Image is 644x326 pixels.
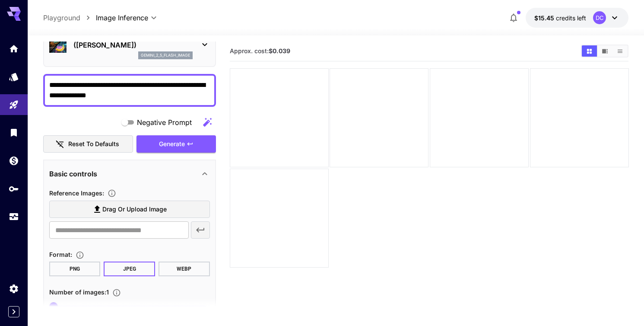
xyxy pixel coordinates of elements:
[96,13,148,23] span: Image Inference
[9,99,19,110] div: Playground
[230,47,290,54] span: Approx. cost:
[43,135,133,153] button: Reset to defaults
[141,52,190,58] p: gemini_2_5_flash_image
[612,45,628,57] button: Show media in list view
[597,45,612,57] button: Show media in video view
[534,14,556,22] span: $15.45
[159,262,210,276] button: WEBP
[9,71,19,82] div: Models
[9,43,19,54] div: Home
[9,183,19,194] div: API Keys
[137,117,192,128] span: Negative Prompt
[104,262,155,276] button: JPEG
[9,211,19,222] div: Usage
[526,8,628,28] button: $15.44547DC
[49,189,104,197] span: Reference Images :
[49,169,97,179] p: Basic controls
[534,13,586,22] div: $15.44547
[49,26,210,63] div: Gemini Flash Image 2.5 ([PERSON_NAME])gemini_2_5_flash_image
[136,135,216,153] button: Generate
[159,139,185,150] span: Generate
[43,13,96,23] nav: breadcrumb
[581,45,628,58] div: Show media in grid viewShow media in video viewShow media in list view
[49,201,210,218] label: Drag or upload image
[43,13,80,23] a: Playground
[269,47,290,54] b: $0.039
[49,262,101,276] button: PNG
[593,11,606,24] div: DC
[49,163,210,184] div: Basic controls
[72,251,88,259] button: Choose the file format for the output image.
[102,204,167,215] span: Drag or upload image
[9,127,19,138] div: Library
[109,288,124,297] button: Specify how many images to generate in a single request. Each image generation will be charged se...
[582,45,597,57] button: Show media in grid view
[49,288,109,296] span: Number of images : 1
[8,306,19,317] button: Expand sidebar
[9,283,19,294] div: Settings
[9,155,19,166] div: Wallet
[556,14,586,22] span: credits left
[104,189,120,198] button: Upload a reference image to guide the result. This is needed for Image-to-Image or Inpainting. Su...
[49,251,72,258] span: Format :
